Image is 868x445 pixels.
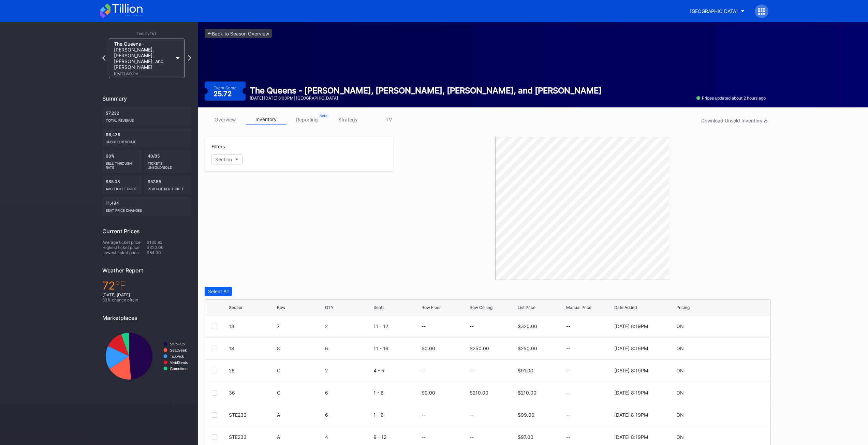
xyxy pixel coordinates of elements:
div: A [277,412,323,418]
a: strategy [327,114,368,125]
text: StubHub [170,342,185,346]
div: Seats [373,305,384,310]
div: 7 [277,323,323,329]
a: reporting [286,114,327,125]
div: STE233 [229,434,275,440]
div: ON [676,390,684,396]
div: Summary [102,95,191,102]
div: -- [566,323,613,329]
div: Prices updated about 2 hours ago [696,95,766,101]
div: [DATE] 8:19PM [614,412,648,418]
div: This Event [102,32,191,36]
div: 6 [325,412,371,418]
div: List Price [518,305,535,310]
button: Download Unsold Inventory [698,116,771,125]
div: $210.00 [470,390,488,396]
div: Filters [211,144,386,149]
div: Current Prices [102,228,191,235]
span: ℉ [115,279,126,292]
div: 11 - 16 [373,345,420,351]
div: 6 [325,390,371,396]
button: [GEOGRAPHIC_DATA] [685,5,750,17]
div: $250.00 [470,345,489,351]
div: -- [422,368,426,373]
div: Pricing [676,305,690,310]
div: -- [566,368,613,373]
div: Highest ticket price [102,245,147,250]
div: [DATE] 8:19PM [614,390,648,396]
div: 2 [325,368,371,373]
button: Section [211,154,242,164]
div: 4 [325,434,371,440]
div: Section [215,157,232,162]
div: 40/85 [144,150,191,173]
a: overview [205,114,246,125]
div: Manual Price [566,305,591,310]
div: 26 [229,368,275,373]
div: [DATE] 8:19PM [614,323,648,329]
div: $97.00 [518,434,533,440]
a: TV [368,114,409,125]
div: Total Revenue [106,116,188,122]
div: 8 [277,345,323,351]
div: -- [566,412,613,418]
div: 2 [325,323,371,329]
div: $0.00 [422,390,435,396]
div: C [277,390,323,396]
div: $91.00 [518,368,533,373]
div: $99.00 [518,412,534,418]
a: <-Back to Season Overview [205,29,272,38]
div: Sell Through Rate [106,159,138,169]
a: inventory [246,114,286,125]
text: SeatGeek [170,348,187,352]
button: Select All [205,287,232,296]
div: 11 - 12 [373,323,420,329]
div: Marketplaces [102,314,191,321]
div: -- [422,323,426,329]
div: Revenue per ticket [148,184,188,191]
div: 9 - 12 [373,434,420,440]
div: $0.00 [422,345,435,351]
div: -- [422,434,426,440]
div: [DATE] 8:19PM [614,434,648,440]
div: Unsold Revenue [106,137,188,144]
div: The Queens - [PERSON_NAME], [PERSON_NAME], [PERSON_NAME], and [PERSON_NAME] [250,86,602,95]
div: ON [676,345,684,351]
div: 68% [102,150,142,173]
div: [GEOGRAPHIC_DATA] [690,8,738,14]
div: Section [229,305,244,310]
div: ON [676,412,684,418]
div: Average ticket price [102,240,147,245]
div: $160.95 [147,240,191,245]
div: $6,438 [102,129,191,147]
text: Gametime [170,367,188,371]
div: $57.85 [144,176,191,194]
div: [DATE] 8:19PM [614,345,648,351]
div: $250.00 [518,345,537,351]
text: VividSeats [170,360,188,365]
div: 18 [229,323,275,329]
div: Row Ceiling [470,305,492,310]
div: ON [676,323,684,329]
div: [DATE] [DATE] [102,292,191,297]
div: QTY [325,305,334,310]
div: Avg ticket price [106,184,138,191]
div: 18 [229,345,275,351]
div: 1 - 6 [373,390,420,396]
div: $7,232 [102,107,191,126]
div: C [277,368,323,373]
div: 72 [102,279,191,292]
div: Lowest ticket price [102,250,147,255]
div: seat price changes [106,206,188,212]
div: Download Unsold Inventory [701,118,767,123]
div: STE233 [229,412,275,418]
div: 36 [229,390,275,396]
div: Event Score [214,85,237,90]
div: -- [566,434,613,440]
div: Tickets Unsold/Sold [148,159,188,169]
text: TickPick [170,354,184,358]
div: -- [566,345,613,351]
div: -- [470,368,474,373]
div: 11,494 [102,197,191,216]
svg: Chart title [102,326,191,386]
